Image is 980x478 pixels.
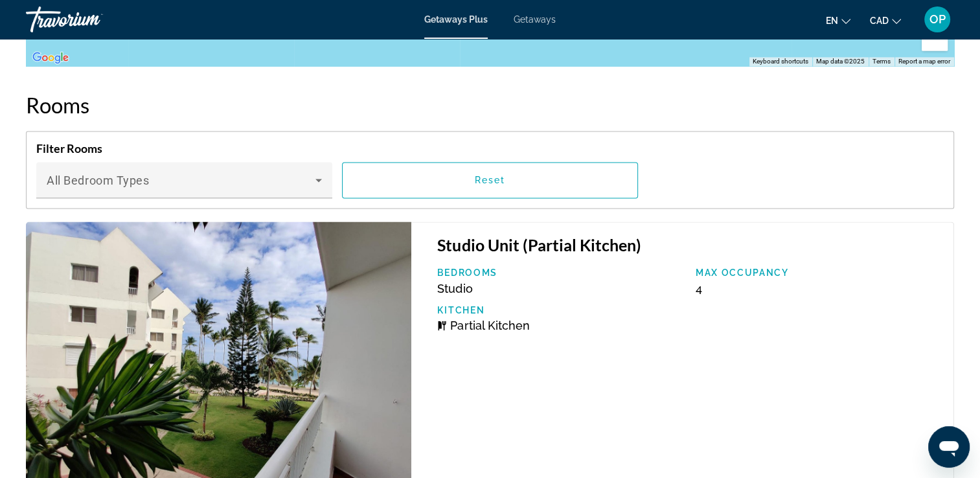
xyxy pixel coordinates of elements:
[437,235,940,255] h3: Studio Unit (Partial Kitchen)
[872,58,891,65] a: Terms (opens in new tab)
[437,282,472,295] span: Studio
[475,175,506,185] span: Reset
[920,6,954,33] button: User Menu
[29,49,72,66] img: Google
[870,16,889,26] span: CAD
[929,13,946,26] span: OP
[437,305,682,315] p: Kitchen
[816,58,865,65] span: Map data ©2025
[928,426,970,468] iframe: Button to launch messaging window
[36,141,944,155] h4: Filter Rooms
[437,267,682,278] p: Bedrooms
[870,11,901,30] button: Change currency
[696,282,702,295] span: 4
[898,58,950,65] a: Report a map error
[342,162,638,198] button: Reset
[826,11,850,30] button: Change language
[26,92,954,118] h2: Rooms
[47,174,150,187] span: All Bedroom Types
[424,14,488,25] a: Getaways Plus
[753,57,808,66] button: Keyboard shortcuts
[514,14,556,25] a: Getaways
[696,267,940,278] p: Max Occupancy
[826,16,838,26] span: en
[450,319,529,332] span: Partial Kitchen
[29,49,72,66] a: Open this area in Google Maps (opens a new window)
[26,3,155,36] a: Travorium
